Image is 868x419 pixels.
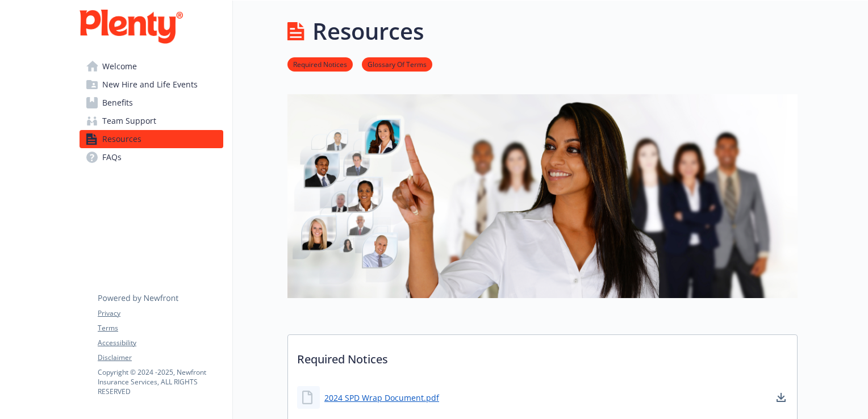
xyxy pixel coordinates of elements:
[102,112,156,130] span: Team Support
[98,367,223,396] p: Copyright © 2024 - 2025 , Newfront Insurance Services, ALL RIGHTS RESERVED
[80,57,223,76] a: Welcome
[362,58,432,69] a: Glossary Of Terms
[287,58,353,69] a: Required Notices
[80,94,223,112] a: Benefits
[288,335,797,377] p: Required Notices
[102,76,198,94] span: New Hire and Life Events
[98,323,223,333] a: Terms
[80,148,223,166] a: FAQs
[102,148,122,166] span: FAQs
[312,14,424,48] h1: Resources
[98,338,223,348] a: Accessibility
[324,392,439,404] a: 2024 SPD Wrap Document.pdf
[80,130,223,148] a: Resources
[102,57,137,76] span: Welcome
[80,76,223,94] a: New Hire and Life Events
[102,130,141,148] span: Resources
[80,112,223,130] a: Team Support
[102,94,133,112] span: Benefits
[774,391,788,404] a: download document
[287,94,798,298] img: resources page banner
[98,353,223,363] a: Disclaimer
[98,308,223,319] a: Privacy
